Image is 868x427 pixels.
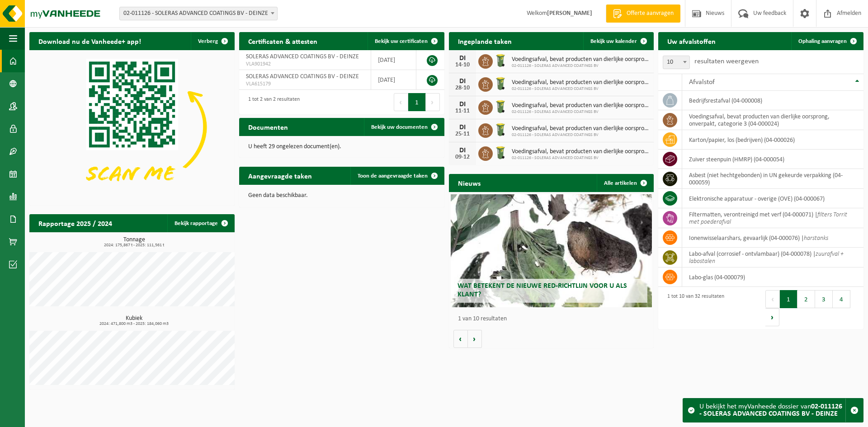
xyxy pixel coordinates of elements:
[493,99,508,114] img: WB-0140-HPE-GN-50
[248,192,435,199] p: Geen data beschikbaar.
[239,167,321,184] h2: Aangevraagde taken
[791,32,863,50] a: Ophaling aanvragen
[798,38,847,44] span: Ophaling aanvragen
[453,124,472,131] div: DI
[426,93,440,111] button: Next
[597,174,653,192] a: Alle artikelen
[493,145,508,160] img: WB-0140-HPE-GN-50
[780,290,797,308] button: 1
[449,174,490,192] h2: Nieuws
[512,79,650,86] span: Voedingsafval, bevat producten van dierlijke oorsprong, onverpakt, categorie 3
[449,32,521,50] h2: Ingeplande taken
[699,399,845,422] div: U bekijkt het myVanheede dossier van
[364,118,443,136] a: Bekijk uw documenten
[453,55,472,62] div: DI
[797,290,815,308] button: 2
[682,110,863,130] td: voedingsafval, bevat producten van dierlijke oorsprong, onverpakt, categorie 3 (04-000024)
[394,93,408,111] button: Previous
[512,155,650,161] span: 02-011126 - SOLERAS ADVANCED COATINGS BV
[246,80,364,88] span: VLA615179
[493,122,508,137] img: WB-0140-HPE-GN-50
[458,316,650,322] p: 1 van 10 resultaten
[833,290,850,308] button: 4
[512,148,650,155] span: Voedingsafval, bevat producten van dierlijke oorsprong, onverpakt, categorie 3
[451,194,652,307] a: Wat betekent de nieuwe RED-richtlijn voor u als klant?
[547,10,592,17] strong: [PERSON_NAME]
[804,235,828,242] i: harstanks
[244,92,300,112] div: 1 tot 2 van 2 resultaten
[765,290,780,308] button: Previous
[493,76,508,91] img: WB-0140-HPE-GN-50
[682,91,863,110] td: bedrijfsrestafval (04-000008)
[512,56,650,63] span: Voedingsafval, bevat producten van dierlijke oorsprong, onverpakt, categorie 3
[358,173,428,179] span: Toon de aangevraagde taken
[371,50,416,70] td: [DATE]
[34,315,235,326] h3: Kubiek
[682,228,863,248] td: ionenwisselaarshars, gevaarlijk (04-000076) |
[468,330,482,348] button: Volgende
[29,32,150,50] h2: Download nu de Vanheede+ app!
[239,118,297,136] h2: Documenten
[815,290,833,308] button: 3
[371,124,428,130] span: Bekijk uw documenten
[682,267,863,287] td: labo-glas (04-000079)
[350,167,443,185] a: Toon de aangevraagde taken
[408,93,426,111] button: 1
[512,102,650,109] span: Voedingsafval, bevat producten van dierlijke oorsprong, onverpakt, categorie 3
[167,214,234,232] a: Bekijk rapportage
[368,32,443,50] a: Bekijk uw certificaten
[375,38,428,44] span: Bekijk uw certificaten
[453,78,472,85] div: DI
[371,70,416,90] td: [DATE]
[606,5,680,23] a: Offerte aanvragen
[765,308,779,326] button: Next
[453,147,472,154] div: DI
[246,61,364,68] span: VLA901942
[453,154,472,160] div: 09-12
[119,7,278,20] span: 02-011126 - SOLERAS ADVANCED COATINGS BV - DEINZE
[682,169,863,189] td: asbest (niet hechtgebonden) in UN gekeurde verpakking (04-000059)
[699,403,842,418] strong: 02-011126 - SOLERAS ADVANCED COATINGS BV - DEINZE
[512,109,650,115] span: 02-011126 - SOLERAS ADVANCED COATINGS BV
[694,58,759,65] label: resultaten weergeven
[689,251,844,265] i: zuurafval + labostalen
[248,144,435,150] p: U heeft 29 ongelezen document(en).
[590,38,637,44] span: Bekijk uw kalender
[34,322,235,326] span: 2024: 471,800 m3 - 2025: 184,060 m3
[453,131,472,137] div: 25-11
[198,38,218,44] span: Verberg
[34,243,235,248] span: 2024: 175,867 t - 2025: 111,561 t
[682,150,863,169] td: zuiver steenpuin (HMRP) (04-000054)
[453,101,472,108] div: DI
[512,132,650,138] span: 02-011126 - SOLERAS ADVANCED COATINGS BV
[583,32,653,50] a: Bekijk uw kalender
[689,211,847,225] i: filters Torrit met poederafval
[34,237,235,248] h3: Tonnage
[658,32,725,50] h2: Uw afvalstoffen
[453,108,472,114] div: 11-11
[246,53,359,60] span: SOLERAS ADVANCED COATINGS BV - DEINZE
[453,62,472,68] div: 14-10
[120,7,277,20] span: 02-011126 - SOLERAS ADVANCED COATINGS BV - DEINZE
[493,53,508,68] img: WB-0140-HPE-GN-50
[682,248,863,267] td: labo-afval (corrosief - ontvlambaar) (04-000078) |
[682,130,863,150] td: karton/papier, los (bedrijven) (04-000026)
[453,330,468,348] button: Vorige
[512,125,650,132] span: Voedingsafval, bevat producten van dierlijke oorsprong, onverpakt, categorie 3
[663,56,689,69] span: 10
[29,214,121,232] h2: Rapportage 2025 / 2024
[246,73,359,80] span: SOLERAS ADVANCED COATINGS BV - DEINZE
[682,208,863,228] td: filtermatten, verontreinigd met verf (04-000071) |
[624,9,676,18] span: Offerte aanvragen
[682,189,863,208] td: elektronische apparatuur - overige (OVE) (04-000067)
[453,85,472,91] div: 28-10
[458,282,627,298] span: Wat betekent de nieuwe RED-richtlijn voor u als klant?
[191,32,234,50] button: Verberg
[239,32,326,50] h2: Certificaten & attesten
[512,63,650,69] span: 02-011126 - SOLERAS ADVANCED COATINGS BV
[663,289,724,327] div: 1 tot 10 van 32 resultaten
[512,86,650,92] span: 02-011126 - SOLERAS ADVANCED COATINGS BV
[689,79,715,86] span: Afvalstof
[663,56,690,69] span: 10
[29,50,235,204] img: Download de VHEPlus App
